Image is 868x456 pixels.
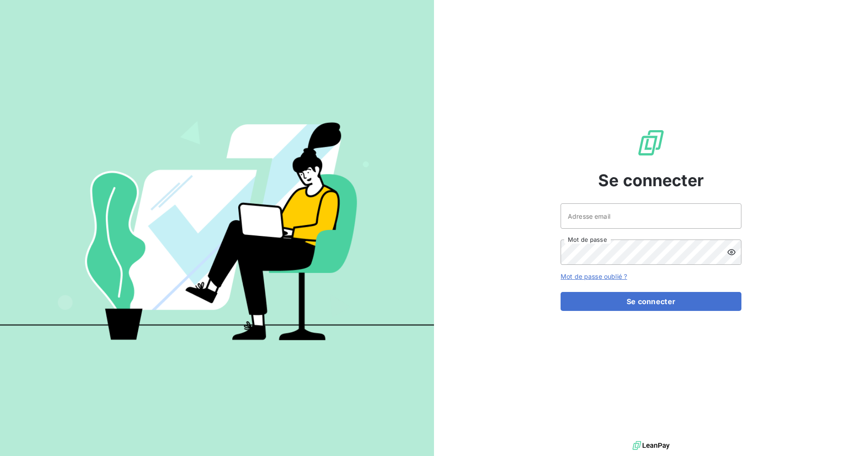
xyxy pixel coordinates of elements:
span: Se connecter [598,168,704,193]
button: Se connecter [561,292,741,311]
img: logo [632,439,670,452]
input: placeholder [561,203,741,229]
a: Mot de passe oublié ? [561,273,627,280]
img: Logo LeanPay [637,128,665,157]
